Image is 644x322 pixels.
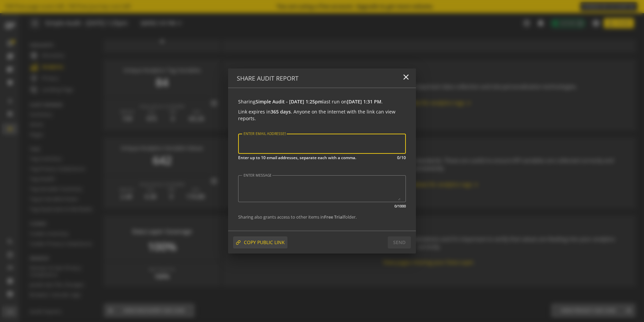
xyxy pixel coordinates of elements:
[228,68,416,88] op-modal-header: Share Audit Report
[401,73,411,82] mat-icon: close
[397,154,406,160] mat-hint: 0/10
[244,131,286,136] mat-label: ENTER EMAIL ADDRESSES
[256,98,322,105] strong: Simple Audit - [DATE] 1:25pm
[233,236,287,248] button: COPY PUBLIC LINK
[394,202,406,208] mat-hint: 0/1000
[238,108,406,122] p: Link expires in . Anyone on the internet with the link can view reports.
[324,214,344,220] strong: Free Trial
[244,173,272,177] mat-label: ENTER MESSAGE
[237,75,299,82] h4: Share Audit Report
[271,108,291,115] strong: 365 days
[347,98,381,105] strong: [DATE] 1:31 PM
[238,154,356,160] mat-hint: Enter up to 10 email addresses, separate each with a comma.
[244,236,285,248] span: COPY PUBLIC LINK
[238,214,406,220] p: Sharing also grants access to other items in folder.
[238,98,406,105] p: Sharing last run on .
